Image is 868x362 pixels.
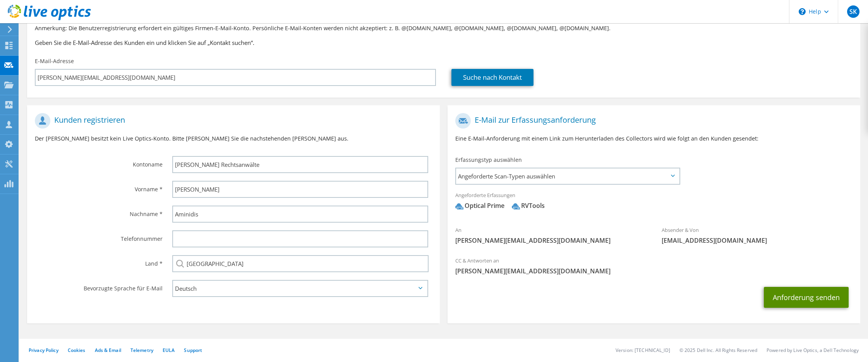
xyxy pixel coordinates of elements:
label: Erfassungstyp auswählen [455,156,522,164]
li: Powered by Live Optics, a Dell Technology [767,347,859,353]
h1: Kunden registrieren [35,113,428,129]
a: Telemetry [130,347,153,353]
svg: \n [799,8,806,15]
label: E-Mail-Adresse [35,57,74,65]
button: Anforderung senden [764,287,849,308]
span: SK [847,5,859,18]
h3: Geben Sie die E-Mail-Adresse des Kunden ein und klicken Sie auf „Kontakt suchen“. [35,38,853,47]
span: [EMAIL_ADDRESS][DOMAIN_NAME] [662,236,853,245]
span: Angeforderte Scan-Typen auswählen [456,168,679,184]
div: Absender & Von [654,222,860,249]
a: EULA [163,347,175,353]
a: Suche nach Kontakt [451,69,533,86]
div: Optical Prime [455,201,504,210]
div: CC & Antworten an [448,252,860,279]
p: Anmerkung: Die Benutzerregistrierung erfordert ein gültiges Firmen-E-Mail-Konto. Persönliche E-Ma... [35,24,853,33]
h1: E-Mail zur Erfassungsanforderung [455,113,849,129]
span: [PERSON_NAME][EMAIL_ADDRESS][DOMAIN_NAME] [455,236,646,245]
label: Vorname * [35,181,163,193]
label: Telefonnummer [35,230,163,243]
li: © 2025 Dell Inc. All Rights Reserved [679,347,757,353]
label: Land * [35,255,163,268]
label: Kontoname [35,156,163,168]
p: Der [PERSON_NAME] besitzt kein Live Optics-Konto. Bitte [PERSON_NAME] Sie die nachstehenden [PERS... [35,134,432,143]
a: Cookies [68,347,86,353]
label: Bevorzugte Sprache für E-Mail [35,280,163,292]
a: Support [184,347,202,353]
a: Privacy Policy [29,347,58,353]
span: [PERSON_NAME][EMAIL_ADDRESS][DOMAIN_NAME] [455,267,853,275]
label: Nachname * [35,206,163,218]
p: Eine E-Mail-Anforderung mit einem Link zum Herunterladen des Collectors wird wie folgt an den Kun... [455,134,853,143]
div: An [448,222,654,249]
div: Angeforderte Erfassungen [448,187,860,218]
a: Ads & Email [95,347,121,353]
li: Version: [TECHNICAL_ID] [616,347,670,353]
div: RVTools [512,201,545,210]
